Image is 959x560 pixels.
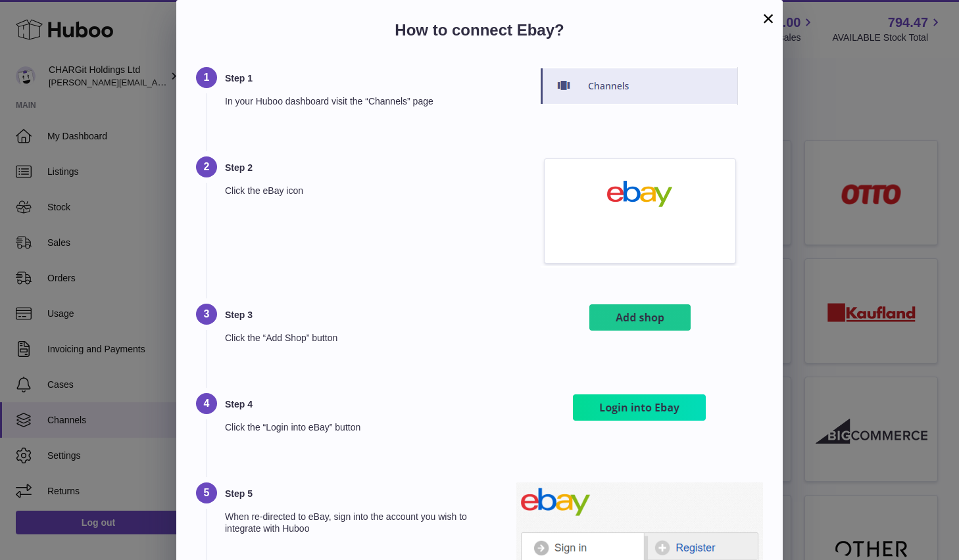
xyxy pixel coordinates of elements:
p: Click the eBay icon [225,185,499,197]
h3: Step 3 [225,309,499,321]
h3: Step 2 [225,162,499,174]
p: When re-directed to eBay, sign into the account you wish to integrate with Huboo [225,511,499,536]
p: In your Huboo dashboard visit the “Channels” page [225,95,499,108]
h3: Step 4 [225,398,499,411]
h2: How to connect Ebay? [196,20,763,47]
button: × [760,11,776,26]
p: Click the “Add Shop” button [225,332,499,344]
h3: Step 5 [225,488,499,500]
h3: Step 1 [225,72,499,85]
p: Click the “Login into eBay” button [225,421,499,434]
